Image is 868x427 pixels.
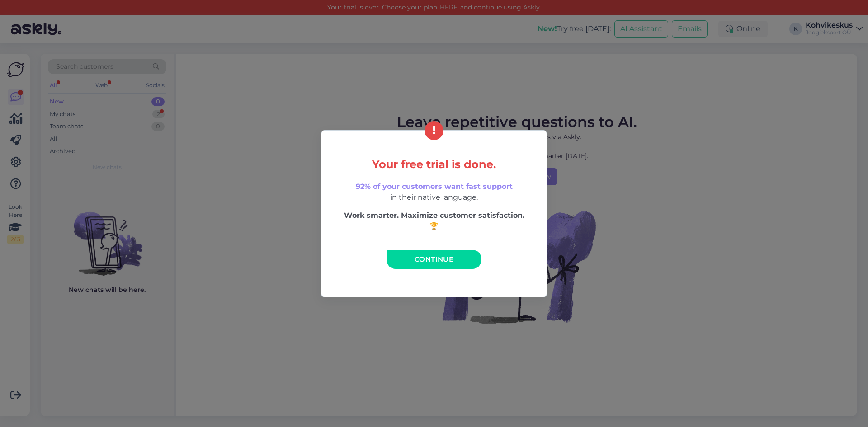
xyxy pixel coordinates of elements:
span: 92% of your customers want fast support [356,182,513,191]
h5: Your free trial is done. [340,159,528,170]
p: in their native language. [340,181,528,203]
span: Continue [415,255,453,263]
a: Continue [387,250,481,269]
p: Work smarter. Maximize customer satisfaction. 🏆 [340,210,528,232]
